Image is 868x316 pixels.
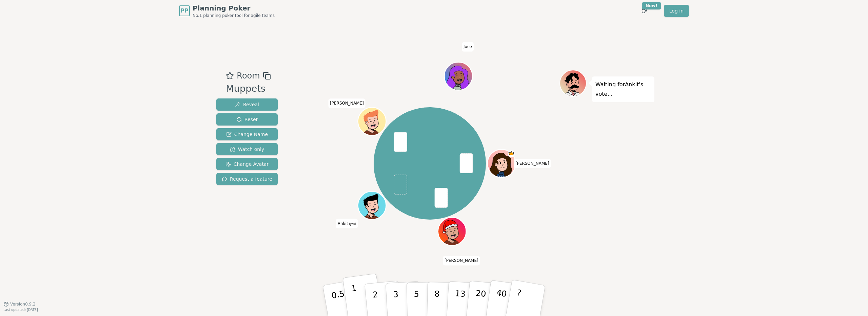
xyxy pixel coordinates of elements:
[595,80,651,99] p: Waiting for Ankit 's vote...
[216,143,278,155] button: Watch only
[235,101,259,108] span: Reveal
[642,2,661,9] div: New!
[226,70,234,82] button: Add as favourite
[508,150,515,157] span: Elise is the host
[193,13,275,18] span: No.1 planning poker tool for agile teams
[237,70,260,82] span: Room
[226,82,271,96] div: Muppets
[3,301,36,307] button: Version0.9.2
[514,159,551,168] span: Click to change your name
[222,176,272,182] span: Request a feature
[216,158,278,170] button: Change Avatar
[193,3,275,13] span: Planning Poker
[443,256,480,265] span: Click to change your name
[3,308,38,312] span: Last updated: [DATE]
[359,192,385,219] button: Click to change your avatar
[236,116,258,123] span: Reset
[216,98,278,111] button: Reveal
[216,113,278,126] button: Reset
[638,5,650,17] button: New!
[10,301,36,307] span: Version 0.9.2
[348,222,356,225] span: (you)
[230,146,264,153] span: Watch only
[328,98,366,108] span: Click to change your name
[216,173,278,185] button: Request a feature
[226,131,268,138] span: Change Name
[664,5,689,17] a: Log in
[462,42,474,51] span: Click to change your name
[336,219,358,228] span: Click to change your name
[216,128,278,140] button: Change Name
[179,3,275,18] a: PPPlanning PokerNo.1 planning poker tool for agile teams
[180,7,188,15] span: PP
[225,161,269,167] span: Change Avatar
